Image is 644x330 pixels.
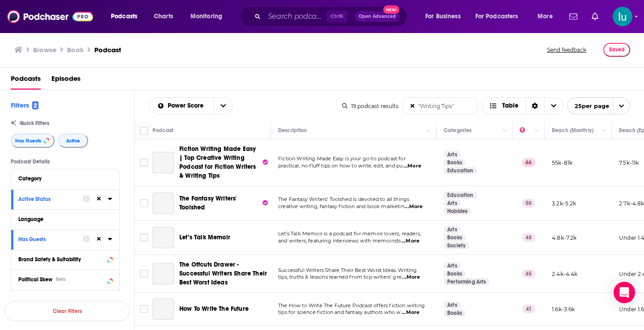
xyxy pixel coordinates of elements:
button: open menu [419,9,472,24]
a: The Offcuts Drawer - Successful Writers Share Their Best Worst Ideas [153,263,174,284]
span: Charts [154,10,173,23]
span: Quick Filters [20,120,49,126]
span: Open Advanced [359,14,396,19]
span: How To Write The Future [179,305,249,313]
span: Toggle select row [140,305,148,313]
button: open menu [105,9,149,24]
span: New [383,5,399,14]
button: open menu [531,9,564,24]
div: Brand Safety & Suitability [18,256,105,263]
span: ...More [402,309,419,316]
span: For Podcasters [475,10,518,23]
button: Column Actions [500,125,510,136]
span: tips, truths & lessons learned from top writers’ gre [278,274,402,280]
button: Active [58,134,88,148]
a: Arts [444,301,461,309]
a: Books [444,159,466,166]
div: Search podcasts, credits, & more... [248,6,416,27]
span: ...More [402,238,419,245]
button: Language [18,213,112,225]
a: Fiction Writing Made Easy | Top Creative Writing Podcast for Fiction Writers & Writing Tips [179,145,268,180]
span: ...More [402,274,420,281]
div: 19 podcast results [342,103,398,109]
span: The Fantasy Writers' Toolshed [179,195,237,211]
span: 2 [32,101,38,109]
a: Let’s Talk Memoir [179,233,230,242]
a: Arts [444,200,461,207]
button: Open AdvancedNew [355,11,400,22]
a: Fiction Writing Made Easy | Top Creative Writing Podcast for Fiction Writers & Writing Tips [153,152,174,173]
button: Brand Safety & Suitability [18,254,112,265]
span: practical, no-fluff tips on how to write, edit, and pu [278,163,402,169]
a: How To Write The Future [179,305,249,313]
span: Toggle select row [140,270,148,278]
a: Podcasts [11,71,41,90]
p: 4.8k-7.2k [552,234,577,242]
p: 7.5k-11k [619,159,639,167]
div: Sort Direction [525,98,544,114]
h2: Filters [11,101,38,109]
p: 66 [522,158,535,167]
div: Category [18,175,106,182]
p: 2.4k-4.4k [552,270,578,278]
span: ...More [403,163,421,170]
h3: Podcast [94,46,121,54]
span: Successful Writers Share Their Best Worst Ideas. Writing [278,267,417,273]
div: Open Intercom Messenger [614,282,635,303]
a: Arts [444,151,461,158]
span: Active [66,138,80,143]
button: open menu [214,98,233,114]
span: Let’s Talk Memoir [179,234,230,241]
div: Has Guests [18,236,77,242]
a: Browse [33,46,56,54]
a: Books [444,234,466,241]
button: Column Actions [424,125,434,136]
button: open menu [149,103,214,109]
div: Description [278,125,307,136]
button: Send feedback [544,43,589,57]
span: Podcasts [111,10,137,23]
a: The Fantasy Writers' Toolshed [153,192,174,214]
a: Arts [444,262,461,269]
button: Active Status [18,193,83,205]
span: More [538,10,553,23]
div: Reach (Monthly) [552,125,593,136]
a: Show notifications dropdown [588,9,602,24]
span: 25 per page [568,99,609,113]
a: How To Write The Future [153,298,174,320]
a: The Fantasy Writers' Toolshed [179,194,268,212]
button: Show More [11,290,119,310]
button: Choose View [482,97,563,114]
span: Fiction Writing Made Easy | Top Creative Writing Podcast for Fiction Writers & Writing Tips [179,145,256,180]
span: Ctrl K [326,11,347,22]
span: The Offcuts Drawer - Successful Writers Share Their Best Worst Ideas [179,261,267,286]
img: User Profile [613,7,632,26]
a: Show notifications dropdown [566,9,581,24]
a: Education [444,192,477,199]
span: Power Score [168,103,207,109]
span: Political Skew [18,276,52,283]
a: Arts [444,226,461,233]
span: For Business [425,10,461,23]
span: Toggle select row [140,159,148,167]
a: Books [444,270,466,277]
div: Language [18,216,106,222]
a: Let’s Talk Memoir [153,227,174,248]
span: ...More [405,203,423,210]
span: and writers, featuring interviews with memoirists [278,238,401,244]
a: Society [444,242,469,249]
button: Saved [603,43,630,57]
button: Show profile menu [613,7,632,26]
p: Podcast Details [11,159,120,165]
h1: Book [67,46,84,54]
button: open menu [470,9,531,24]
a: Hobbies [444,208,471,215]
span: Let’s Talk Memoir is a podcast for memoir lovers, readers, [278,230,421,237]
a: The Offcuts Drawer - Successful Writers Share Their Best Worst Ideas [179,260,268,287]
span: Logged in as lusodano [613,7,632,26]
a: Performing Arts [444,278,490,285]
button: Has Guests [18,234,83,245]
button: Category [18,173,112,184]
span: Fiction Writing Made Easy is your go-to podcast for [278,155,406,162]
